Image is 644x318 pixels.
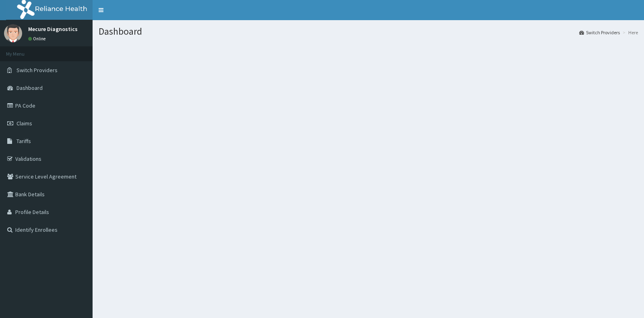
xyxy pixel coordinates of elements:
[28,36,47,42] a: Online
[4,24,22,42] img: User Image
[28,26,78,32] p: Mecure Diagnostics
[17,137,31,145] span: Tariffs
[17,67,58,74] span: Switch Providers
[99,26,638,37] h1: Dashboard
[17,84,43,91] span: Dashboard
[579,29,620,36] a: Switch Providers
[621,29,638,36] li: Here
[17,120,32,127] span: Claims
